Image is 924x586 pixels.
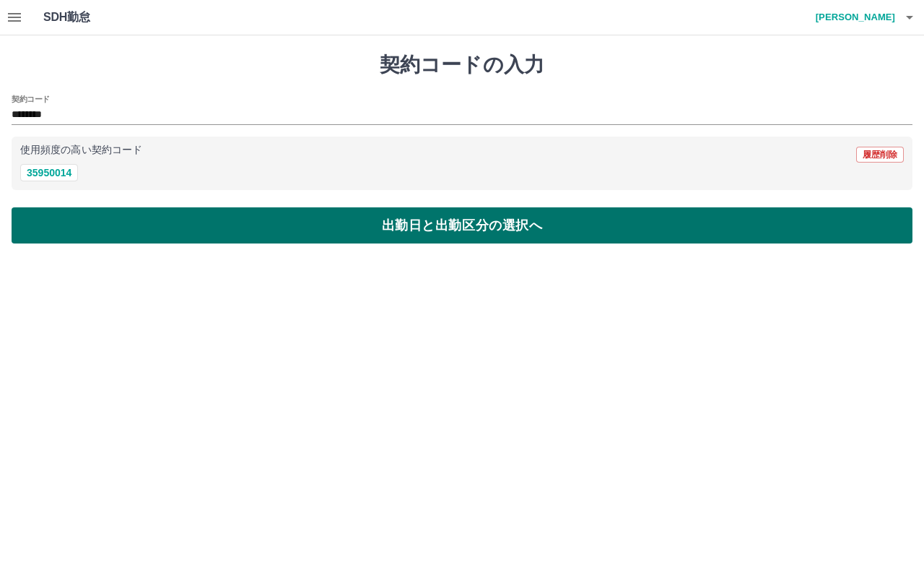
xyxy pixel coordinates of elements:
button: 出勤日と出勤区分の選択へ [12,207,912,244]
button: 35950014 [20,164,78,181]
button: 履歴削除 [856,147,904,163]
h2: 契約コード [12,93,50,105]
h1: 契約コードの入力 [12,53,912,77]
p: 使用頻度の高い契約コード [20,145,142,155]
